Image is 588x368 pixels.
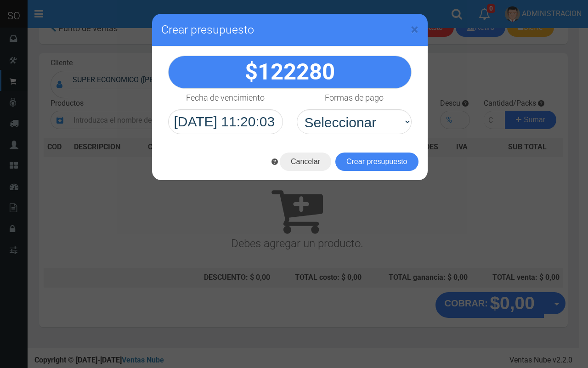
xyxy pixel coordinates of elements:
[258,59,335,85] span: 122280
[245,59,335,85] strong: $
[325,93,384,102] h4: Formas de pago
[161,23,418,37] h3: Crear presupuesto
[280,153,331,171] button: Cancelar
[335,153,418,171] button: Crear presupuesto
[411,21,418,38] span: ×
[411,22,418,37] button: Close
[186,93,265,102] h4: Fecha de vencimiento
